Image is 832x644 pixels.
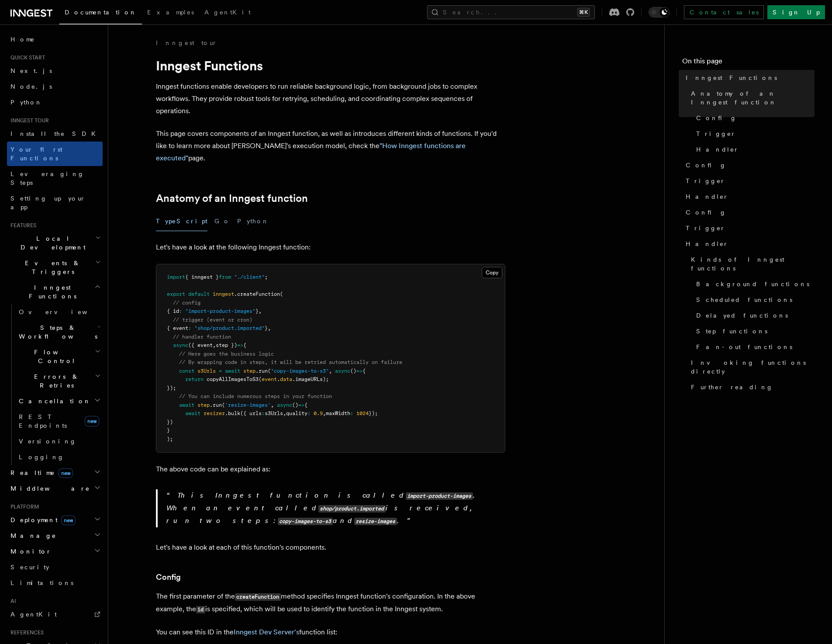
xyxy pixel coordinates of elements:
span: Flow Control [15,348,95,365]
span: , [323,410,326,416]
span: .bulk [225,410,240,416]
span: , [283,410,286,416]
span: async [335,368,350,374]
button: Python [237,211,269,231]
a: Documentation [59,3,142,24]
a: Inngest Functions [682,70,815,86]
code: import-product-images [406,492,473,500]
a: Handler [682,189,815,204]
span: step }) [216,342,237,348]
span: "copy-images-to-s3" [271,368,329,374]
span: AgentKit [10,611,57,618]
span: quality [286,410,307,416]
h1: Inngest Functions [156,58,505,73]
span: data [280,376,292,382]
span: .createFunction [234,291,280,297]
span: // handler function [173,334,231,340]
a: Config [156,571,181,583]
span: . [277,376,280,382]
a: Inngest Dev Server's [234,628,299,636]
div: Inngest Functions [7,304,103,465]
a: Python [7,94,103,110]
span: Step functions [696,327,767,336]
a: Step functions [693,323,815,339]
span: Deployment [7,516,76,524]
span: Background functions [696,280,809,288]
span: () [292,402,298,408]
span: ({ urls [240,410,262,416]
button: Deploymentnew [7,512,103,528]
button: Events & Triggers [7,255,103,280]
span: Realtime [7,468,73,477]
a: Anatomy of an Inngest function [156,192,308,204]
button: Toggle dark mode [649,7,670,17]
span: import [167,274,185,280]
a: Trigger [693,126,815,142]
span: ( [259,376,262,382]
a: AgentKit [199,3,256,24]
span: Quick start [7,54,45,61]
span: .run [255,368,268,374]
span: , [213,342,216,348]
span: // config [173,300,200,306]
a: Invoking functions directly [687,355,815,379]
code: createFunction [235,593,281,601]
span: } [255,308,259,314]
span: Config [696,114,737,122]
span: Python [10,99,42,106]
a: Contact sales [684,5,764,19]
button: Search...⌘K [427,5,595,19]
a: Handler [693,142,815,157]
span: s3Urls [265,410,283,416]
span: Setting up your app [10,195,86,211]
span: : [188,325,191,331]
button: Middleware [7,481,103,496]
span: ( [280,291,283,297]
a: Your first Functions [7,142,103,166]
a: Install the SDK [7,126,103,142]
span: new [61,516,76,525]
button: Manage [7,528,103,544]
span: 'resize-images' [225,402,271,408]
a: Logging [15,449,103,465]
span: Trigger [686,177,725,185]
span: : [350,410,353,416]
span: async [277,402,292,408]
span: inngest [213,291,234,297]
button: Realtimenew [7,465,103,481]
span: new [59,468,73,478]
a: Home [7,31,103,47]
span: { [243,342,246,348]
span: , [271,402,274,408]
span: Scheduled functions [696,295,792,304]
span: step [243,368,255,374]
span: ); [167,436,173,442]
a: Trigger [682,220,815,236]
a: Further reading [687,379,815,395]
span: Middleware [7,484,90,493]
span: { id [167,308,179,314]
span: // Here goes the business logic [179,351,274,357]
span: await [185,410,200,416]
span: default [188,291,210,297]
a: Background functions [693,276,815,292]
span: : [179,308,182,314]
span: maxWidth [326,410,350,416]
button: Monitor [7,544,103,559]
span: "./client" [234,274,265,280]
button: TypeScript [156,211,207,231]
span: { event [167,325,188,331]
span: await [179,402,194,408]
span: await [225,368,240,374]
span: new [85,416,99,426]
code: id [196,606,205,613]
a: Kinds of Inngest functions [687,252,815,276]
span: Config [686,161,726,170]
code: shop/product.imported [318,505,386,512]
span: Monitor [7,547,52,556]
span: Further reading [691,383,773,391]
span: Overview [19,308,109,315]
span: , [268,325,271,331]
span: ; [265,274,268,280]
a: Config [682,157,815,173]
